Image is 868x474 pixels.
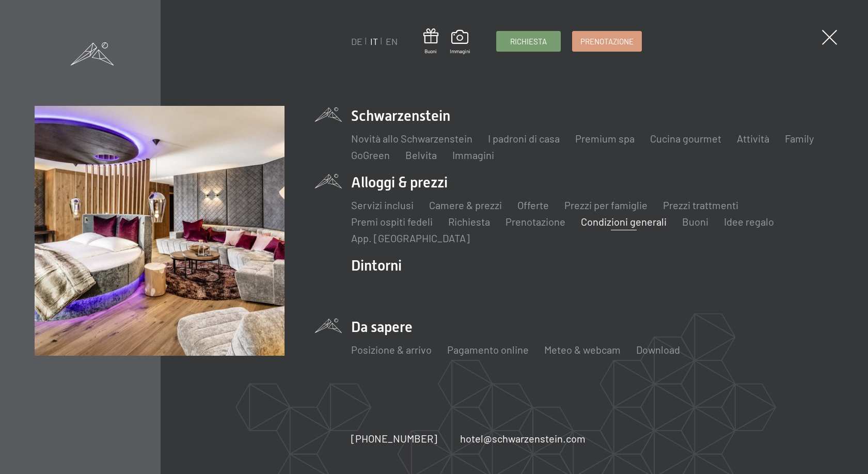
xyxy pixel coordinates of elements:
a: Richiesta [448,215,490,228]
a: Belvita [405,149,437,161]
a: Offerte [517,199,549,211]
span: Immagini [450,48,470,55]
a: Prezzi per famiglie [564,199,648,211]
a: Premi ospiti fedeli [351,215,433,228]
a: GoGreen [351,149,390,161]
span: Prenotazione [580,36,634,47]
a: Meteo & webcam [544,343,621,356]
a: App. [GEOGRAPHIC_DATA] [351,232,470,244]
a: Buoni [682,215,708,228]
a: Attività [737,132,769,145]
a: Prenotazione [506,215,565,228]
a: Prenotazione [573,31,641,51]
a: Immagini [452,149,494,161]
a: Download [636,343,680,356]
a: Servizi inclusi [351,199,414,211]
a: Condizioni generali [581,215,667,228]
a: Premium spa [575,132,635,145]
a: Pagamento online [447,343,529,356]
a: Cucina gourmet [650,132,721,145]
a: I padroni di casa [488,132,560,145]
a: Idee regalo [724,215,774,228]
a: Richiesta [497,31,560,51]
a: [PHONE_NUMBER] [351,431,437,446]
a: DE [351,36,362,47]
a: Posizione & arrivo [351,343,432,356]
span: Richiesta [510,36,547,47]
a: EN [386,36,398,47]
span: Buoni [423,48,438,55]
a: IT [370,36,378,47]
a: Family [785,132,814,145]
a: Prezzi trattmenti [663,199,738,211]
a: hotel@schwarzenstein.com [460,431,586,446]
a: Buoni [423,28,438,55]
a: Camere & prezzi [429,199,502,211]
span: [PHONE_NUMBER] [351,432,437,445]
a: Novità allo Schwarzenstein [351,132,472,145]
a: Immagini [450,30,470,55]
